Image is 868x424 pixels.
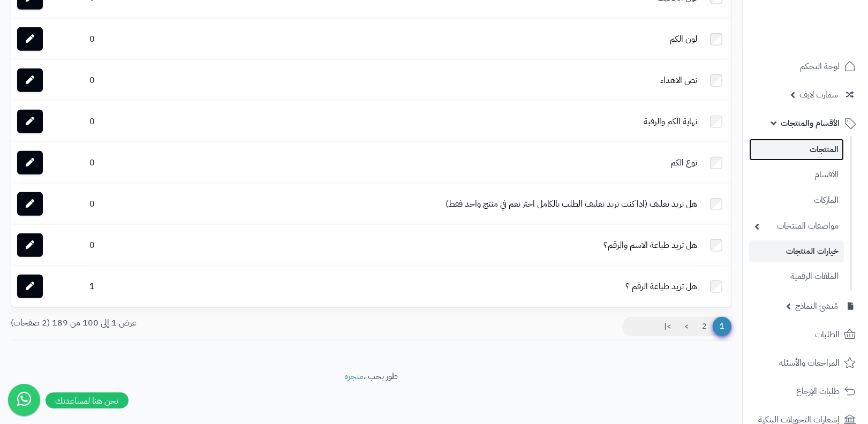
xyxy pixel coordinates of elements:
[677,317,696,336] a: >
[3,317,371,329] div: عرض 1 إلى 100 من 189 (2 صفحات)
[188,60,701,101] td: نص الاهداء
[749,189,844,212] a: الماركات
[796,384,840,399] span: طلبات الإرجاع
[781,116,840,131] span: الأقسام والمنتجات
[344,370,364,383] a: متجرة
[695,317,713,336] a: 2
[657,317,678,336] a: >|
[749,215,844,238] a: مواصفات المنتجات
[713,317,731,336] span: 1
[188,142,701,183] td: نوع الكم
[188,266,701,307] td: هل تريد طباعة الرقم ؟
[815,327,840,342] span: الطلبات
[188,101,701,142] td: نهاية الكم والرقبة
[85,101,188,142] td: 0
[779,355,840,370] span: المراجعات والأسئلة
[85,19,188,59] td: 0
[800,59,840,74] span: لوحة التحكم
[85,266,188,307] td: 1
[85,225,188,266] td: 0
[749,54,862,79] a: لوحة التحكم
[85,60,188,101] td: 0
[749,265,844,288] a: الملفات الرقمية
[749,163,844,186] a: الأقسام
[749,139,844,161] a: المنتجات
[749,322,862,347] a: الطلبات
[749,350,862,376] a: المراجعات والأسئلة
[795,299,838,314] span: مُنشئ النماذج
[749,378,862,404] a: طلبات الإرجاع
[749,240,844,262] a: خيارات المنتجات
[188,225,701,266] td: هل تريد طباعة الاسم والرقم؟
[85,184,188,224] td: 0
[188,184,701,224] td: هل تريد تغليف (اذا كنت تريد تغليف الطلب بالكامل اختر نعم في منتج واحد فقط)
[188,19,701,59] td: لون الكم
[85,142,188,183] td: 0
[799,87,838,102] span: سمارت لايف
